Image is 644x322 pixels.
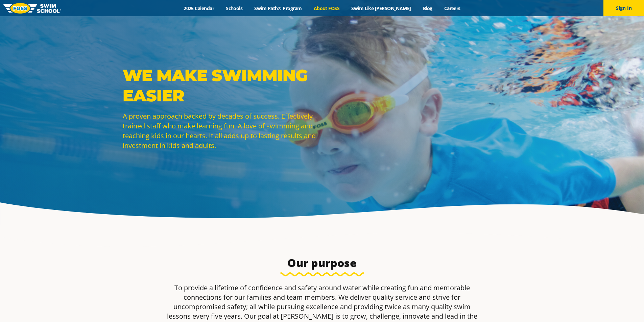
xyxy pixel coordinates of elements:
[308,5,345,11] a: About FOSS
[248,5,308,11] a: Swim Path® Program
[123,111,319,150] p: A proven approach backed by decades of success. Effectively trained staff who make learning fun. ...
[178,5,220,11] a: 2025 Calendar
[417,5,438,11] a: Blog
[220,5,248,11] a: Schools
[3,3,61,14] img: FOSS Swim School Logo
[438,5,466,11] a: Careers
[345,5,417,11] a: Swim Like [PERSON_NAME]
[163,256,482,270] h3: Our purpose
[123,65,319,106] p: WE MAKE SWIMMING EASIER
